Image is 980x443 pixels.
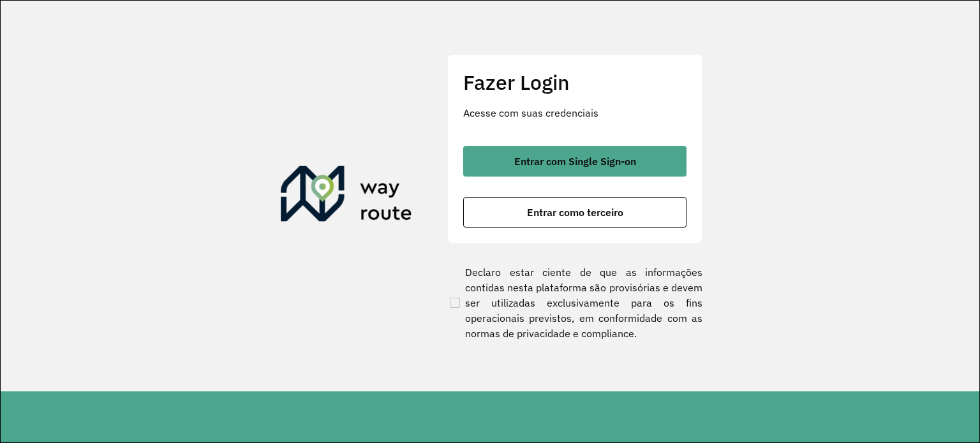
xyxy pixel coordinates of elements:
font: Entrar como terceiro [527,206,623,219]
button: botão [463,197,687,228]
button: botão [463,146,687,177]
font: Fazer Login [463,69,570,96]
font: Acesse com suas credenciais [463,106,598,119]
img: Roteirizador AmbevTech [281,166,412,227]
font: Entrar com Single Sign-on [514,155,636,168]
font: Declaro estar ciente de que as informações contidas nesta plataforma são provisórias e devem ser ... [465,266,702,340]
